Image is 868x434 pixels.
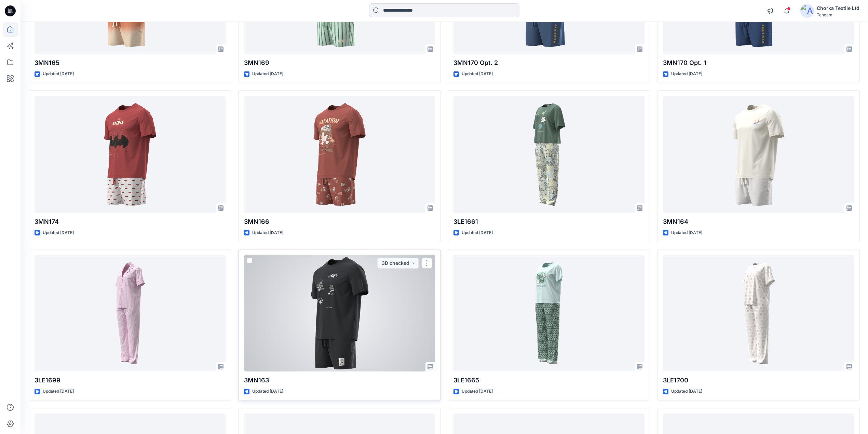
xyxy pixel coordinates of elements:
[35,58,226,68] p: 3MN165
[252,388,283,395] p: Updated [DATE]
[462,388,493,395] p: Updated [DATE]
[35,255,226,372] a: 3LE1699
[453,217,645,227] p: 3LE1661
[462,70,493,78] p: Updated [DATE]
[817,12,859,17] div: Tendam
[663,58,854,68] p: 3MN170 Opt. 1
[244,58,435,68] p: 3MN169
[663,376,854,385] p: 3LE1700
[462,229,493,236] p: Updated [DATE]
[244,96,435,213] a: 3MN166
[663,96,854,213] a: 3MN164
[244,255,435,372] a: 3MN163
[663,217,854,227] p: 3MN164
[800,4,814,18] img: avatar
[671,388,702,395] p: Updated [DATE]
[453,96,645,213] a: 3LE1661
[244,217,435,227] p: 3MN166
[453,255,645,372] a: 3LE1665
[252,229,283,236] p: Updated [DATE]
[35,96,226,213] a: 3MN174
[43,70,74,78] p: Updated [DATE]
[35,217,226,227] p: 3MN174
[35,376,226,385] p: 3LE1699
[244,376,435,385] p: 3MN163
[453,58,645,68] p: 3MN170 Opt. 2
[453,376,645,385] p: 3LE1665
[43,388,74,395] p: Updated [DATE]
[43,229,74,236] p: Updated [DATE]
[663,255,854,372] a: 3LE1700
[252,70,283,78] p: Updated [DATE]
[817,4,859,12] div: Chorka Textile Ltd
[671,70,702,78] p: Updated [DATE]
[671,229,702,236] p: Updated [DATE]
